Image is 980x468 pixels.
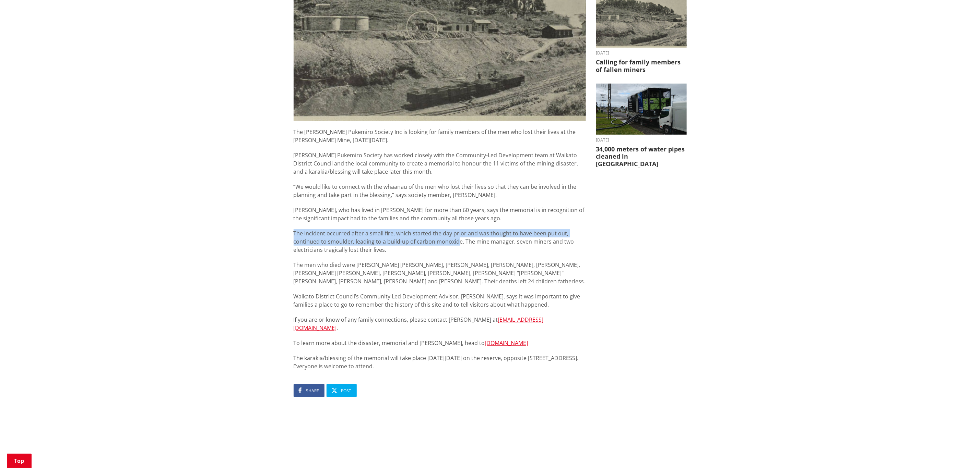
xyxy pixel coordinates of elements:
[294,292,586,309] p: Waikato District Council’s Community Led Development Advisor, [PERSON_NAME], says it was importan...
[294,206,586,222] p: [PERSON_NAME], who has lived in [PERSON_NAME] for more than 60 years, says the memorial is in rec...
[294,316,586,332] p: If you are or know of any family connections, please contact [PERSON_NAME] at .
[294,384,324,397] a: Share
[294,183,586,199] p: “We would like to connect with the whaanau of the men who lost their lives so that they can be in...
[294,316,544,332] a: [EMAIL_ADDRESS][DOMAIN_NAME]
[294,151,586,176] p: [PERSON_NAME] Pukemiro Society has worked closely with the Community-Led Development team at Waik...
[485,339,528,347] a: [DOMAIN_NAME]
[948,439,973,464] iframe: Messenger Launcher
[294,339,586,347] p: To learn more about the disaster, memorial and [PERSON_NAME], head to
[596,84,687,135] img: NO-DES unit flushing water pipes in Huntly
[294,128,586,144] p: The [PERSON_NAME] Pukemiro Society Inc is looking for family members of the men who lost their li...
[596,84,687,168] a: [DATE] 34,000 meters of water pipes cleaned in [GEOGRAPHIC_DATA]
[596,51,687,55] time: [DATE]
[341,388,352,394] span: Post
[7,454,32,468] a: Top
[306,388,319,394] span: Share
[596,146,687,168] h3: 34,000 meters of water pipes cleaned in [GEOGRAPHIC_DATA]
[294,261,586,285] p: The men who died were [PERSON_NAME] [PERSON_NAME], [PERSON_NAME], [PERSON_NAME], [PERSON_NAME], [...
[294,354,586,370] p: The karakia/blessing of the memorial will take place [DATE][DATE] on the reserve, opposite [STREE...
[294,229,586,254] p: The incident occurred after a small fire, which started the day prior and was thought to have bee...
[596,59,687,73] h3: Calling for family members of fallen miners
[596,138,687,142] time: [DATE]
[327,384,357,397] a: Post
